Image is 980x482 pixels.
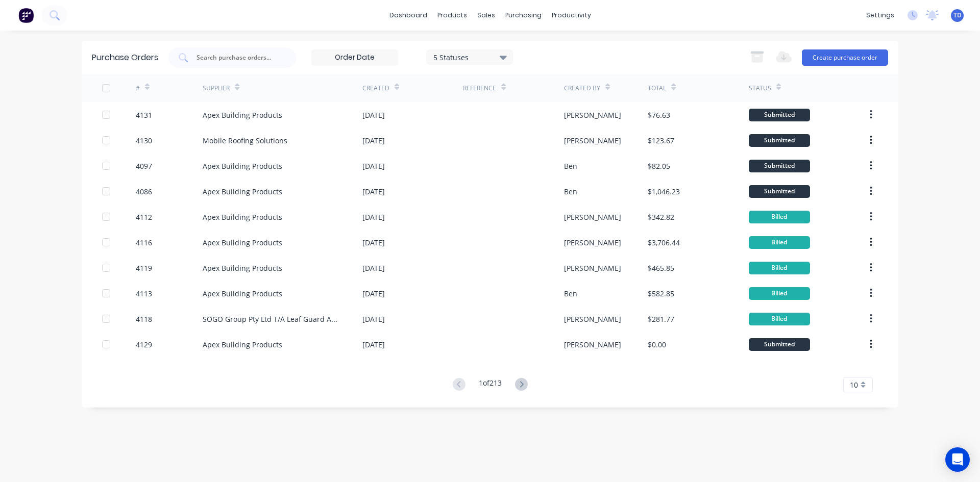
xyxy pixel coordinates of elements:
[749,287,810,300] div: Billed
[648,237,680,248] div: $3,706.44
[203,161,282,171] div: Apex Building Products
[362,237,385,248] div: [DATE]
[433,52,506,62] div: 5 Statuses
[18,8,34,23] img: Factory
[136,288,152,299] div: 4113
[479,377,502,392] div: 1 of 213
[136,161,152,171] div: 4097
[564,212,621,222] div: [PERSON_NAME]
[564,161,577,171] div: Ben
[136,135,152,146] div: 4130
[850,379,858,390] span: 10
[432,8,472,23] div: products
[564,339,621,350] div: [PERSON_NAME]
[463,84,496,93] div: Reference
[648,110,670,120] div: $76.63
[749,211,810,223] div: Billed
[362,339,385,350] div: [DATE]
[564,84,600,93] div: Created By
[384,8,432,23] a: dashboard
[203,237,282,248] div: Apex Building Products
[92,52,158,64] div: Purchase Orders
[312,50,398,65] input: Order Date
[362,135,385,146] div: [DATE]
[472,8,500,23] div: sales
[749,109,810,121] div: Submitted
[362,110,385,120] div: [DATE]
[648,161,670,171] div: $82.05
[802,49,888,66] button: Create purchase order
[136,263,152,273] div: 4119
[362,314,385,324] div: [DATE]
[136,110,152,120] div: 4131
[203,263,282,273] div: Apex Building Products
[749,185,810,198] div: Submitted
[648,84,666,93] div: Total
[203,84,230,93] div: Supplier
[648,186,680,197] div: $1,046.23
[749,160,810,172] div: Submitted
[362,288,385,299] div: [DATE]
[136,212,152,222] div: 4112
[861,8,899,23] div: settings
[203,339,282,350] div: Apex Building Products
[648,314,674,324] div: $281.77
[136,237,152,248] div: 4116
[564,186,577,197] div: Ben
[749,262,810,274] div: Billed
[136,314,152,324] div: 4118
[203,314,342,324] div: SOGO Group Pty Ltd T/A Leaf Guard Australia
[749,84,771,93] div: Status
[749,134,810,147] div: Submitted
[564,314,621,324] div: [PERSON_NAME]
[953,11,962,20] span: TD
[136,186,152,197] div: 4086
[648,212,674,222] div: $342.82
[749,236,810,249] div: Billed
[136,84,140,93] div: #
[203,110,282,120] div: Apex Building Products
[564,110,621,120] div: [PERSON_NAME]
[362,161,385,171] div: [DATE]
[500,8,547,23] div: purchasing
[136,339,152,350] div: 4129
[648,135,674,146] div: $123.67
[648,263,674,273] div: $465.85
[547,8,596,23] div: productivity
[362,212,385,222] div: [DATE]
[749,338,810,351] div: Submitted
[203,135,287,146] div: Mobile Roofing Solutions
[564,237,621,248] div: [PERSON_NAME]
[648,288,674,299] div: $582.85
[203,212,282,222] div: Apex Building Products
[362,263,385,273] div: [DATE]
[749,313,810,325] div: Billed
[362,186,385,197] div: [DATE]
[362,84,389,93] div: Created
[203,186,282,197] div: Apex Building Products
[945,447,970,472] div: Open Intercom Messenger
[564,288,577,299] div: Ben
[564,135,621,146] div: [PERSON_NAME]
[203,288,282,299] div: Apex Building Products
[195,53,280,63] input: Search purchase orders...
[648,339,666,350] div: $0.00
[564,263,621,273] div: [PERSON_NAME]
